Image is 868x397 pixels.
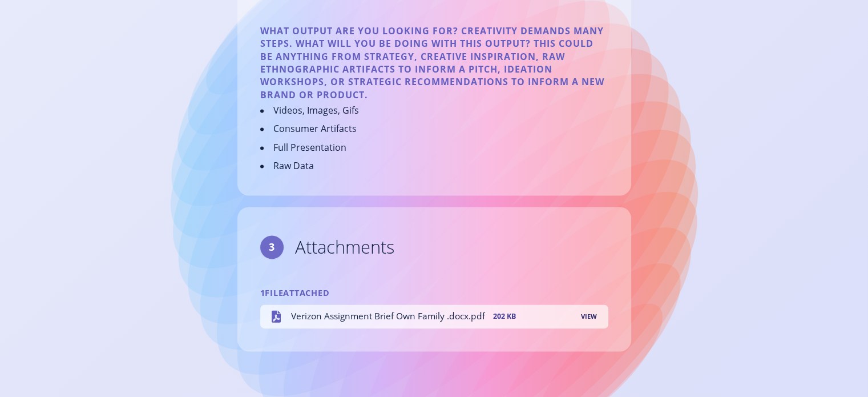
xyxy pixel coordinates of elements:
div: Attachments [295,238,394,256]
span: Verizon Assignment Brief Own Family .docx.pdf [291,310,485,323]
div: 1 file attached [260,287,608,299]
li: Raw Data [260,159,359,172]
a: Verizon Assignment Brief Own Family .docx.pdf202 KBView [260,304,608,328]
p: What output are you looking for? Creativity demands many steps. What will you be doing with this ... [260,25,608,101]
span: View [581,312,597,320]
li: Videos, Images, Gifs [260,104,359,117]
li: Consumer Artifacts [260,122,359,135]
li: Full Presentation [260,141,359,154]
span: 202 KB [493,311,573,322]
div: 3 [260,235,284,259]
